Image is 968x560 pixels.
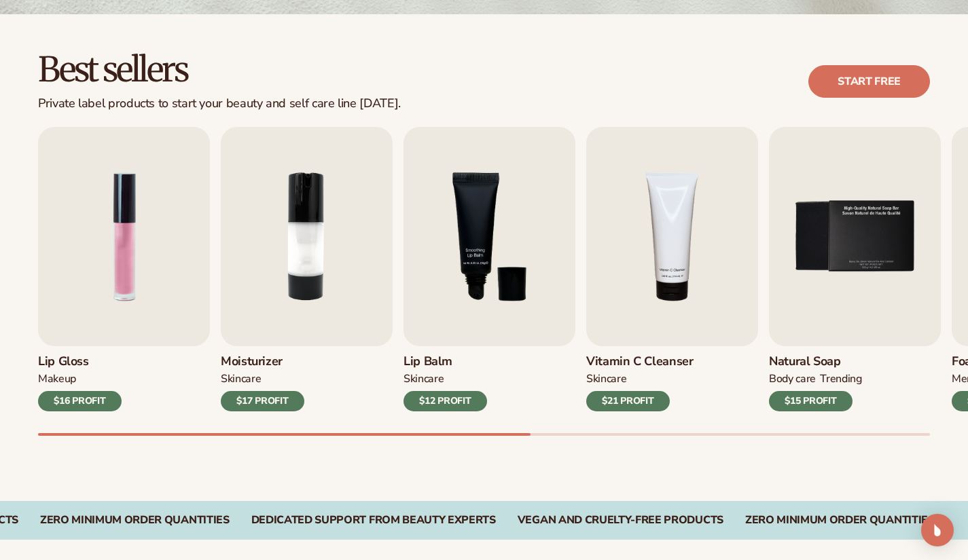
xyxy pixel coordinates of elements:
div: SKINCARE [404,372,444,386]
div: DEDICATED SUPPORT FROM BEAUTY EXPERTS [251,514,496,527]
h3: Moisturizer [221,354,304,369]
div: SKINCARE [221,372,261,386]
h3: Lip Gloss [38,354,122,369]
a: 2 / 9 [221,127,393,411]
div: $17 PROFIT [221,391,304,411]
a: 4 / 9 [586,127,758,411]
div: ZERO MINIMUM ORDER QUANTITIES [40,514,230,527]
a: 1 / 9 [38,127,210,411]
div: $15 PROFIT [769,391,853,411]
div: Open Intercom Messenger [921,514,954,546]
h3: Natural Soap [769,354,862,369]
div: MAKEUP [38,372,76,386]
a: 3 / 9 [404,127,575,411]
a: Start free [808,65,930,98]
div: $16 PROFIT [38,391,122,411]
div: $12 PROFIT [404,391,487,411]
h3: Lip Balm [404,354,487,369]
div: BODY Care [769,372,816,386]
a: 5 / 9 [769,127,941,411]
div: Private label products to start your beauty and self care line [DATE]. [38,96,401,111]
h3: Vitamin C Cleanser [586,354,694,369]
div: Zero Minimum Order QuantitieS [745,514,935,527]
div: Skincare [586,372,626,386]
h2: Best sellers [38,52,401,88]
div: Vegan and Cruelty-Free Products [518,514,723,527]
div: $21 PROFIT [586,391,670,411]
div: TRENDING [820,372,861,386]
